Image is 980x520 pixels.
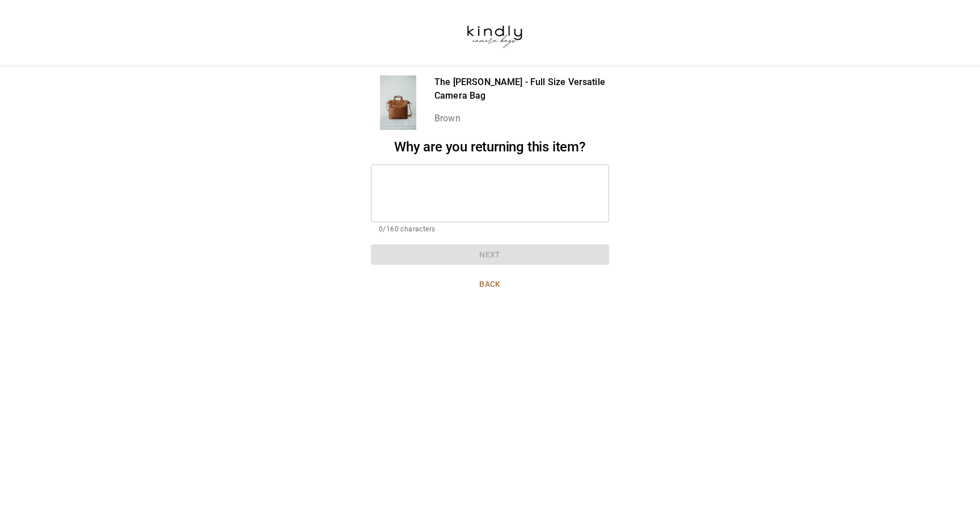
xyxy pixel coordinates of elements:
p: 0/160 characters [379,224,601,235]
button: Back [371,274,609,295]
h2: Why are you returning this item? [371,139,609,155]
img: kindlycamerabags.myshopify.com-b37650f6-6cf4-42a0-a808-989f93ebecdf [451,9,538,57]
p: The [PERSON_NAME] - Full Size Versatile Camera Bag [434,75,609,103]
p: Brown [434,112,609,125]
